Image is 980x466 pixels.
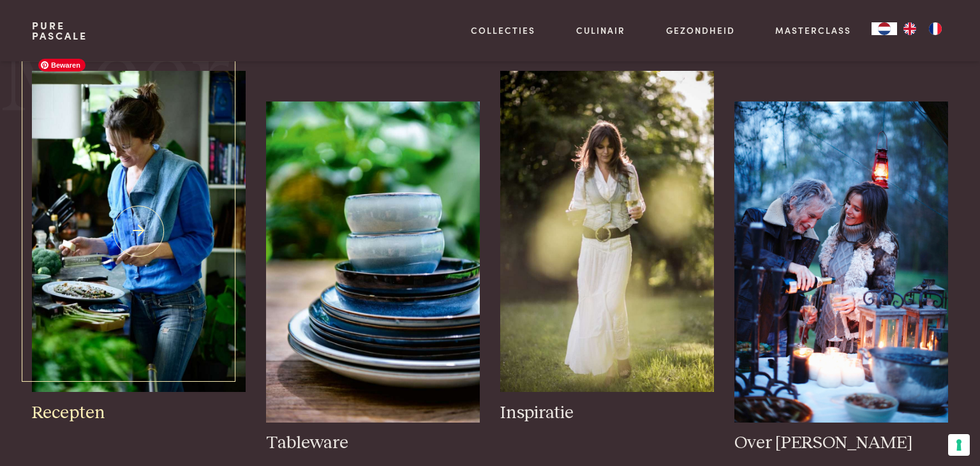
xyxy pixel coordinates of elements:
[872,22,897,35] a: NL
[734,432,948,455] h3: Over [PERSON_NAME]
[266,432,480,455] h3: Tableware
[38,59,85,71] span: Bewaren
[500,71,714,392] img: Pascale Naessens
[32,71,246,392] img: pure-pascale-naessens-_DSC7670
[948,434,970,456] button: Uw voorkeuren voor toestemming voor trackingtechnologieën
[734,101,948,423] img: Algemeen20-20Paul20schenkt20Pascale20in.jpg
[471,24,535,37] a: Collecties
[576,24,625,37] a: Culinair
[775,24,851,37] a: Masterclass
[500,71,714,424] a: Pascale Naessens Inspiratie
[32,20,87,41] a: PurePascale
[872,22,948,35] aside: Language selected: Nederlands
[897,22,923,35] a: EN
[666,24,735,37] a: Gezondheid
[734,101,948,455] a: Algemeen20-20Paul20schenkt20Pascale20in.jpg Over [PERSON_NAME]
[32,402,246,425] h3: Recepten
[872,22,897,35] div: Language
[923,22,948,35] a: FR
[266,101,480,455] a: serax-pure-pascale-naessens-Pure by Pascale Naessens - Cookbook Ik eet zo graag-2 Tableware
[500,402,714,425] h3: Inspiratie
[266,101,480,423] img: serax-pure-pascale-naessens-Pure by Pascale Naessens - Cookbook Ik eet zo graag-2
[32,71,246,424] a: pure-pascale-naessens-_DSC7670 Recepten
[897,22,948,35] ul: Language list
